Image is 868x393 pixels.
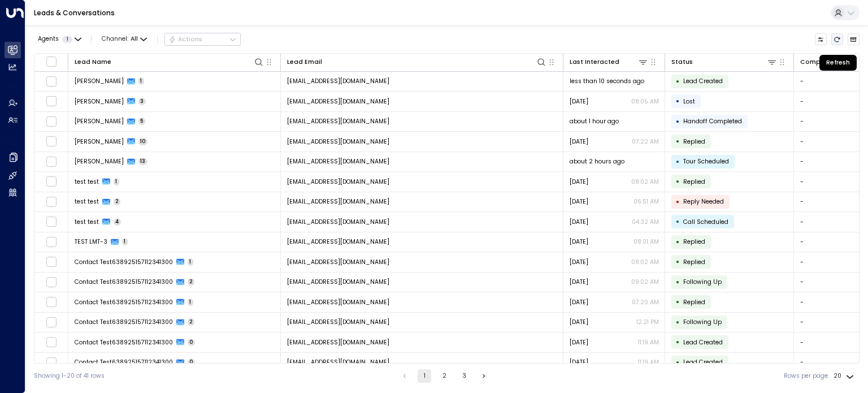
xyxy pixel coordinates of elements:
[287,157,389,166] span: turok3000+test1@gmail.com
[683,218,728,226] span: Call Scheduled
[46,76,57,87] span: Toggle select row
[138,98,146,105] span: 3
[46,317,57,327] span: Toggle select row
[75,97,124,106] span: Holger Aroca
[638,358,659,366] p: 11:19 AM
[676,114,680,129] div: •
[683,318,722,326] span: Following Up
[676,174,680,189] div: •
[683,298,705,306] span: Replied
[75,218,99,226] span: test test
[676,235,680,249] div: •
[676,315,680,330] div: •
[570,157,624,166] span: about 2 hours ago
[676,355,680,370] div: •
[831,33,844,46] span: Refresh
[188,359,196,366] span: 0
[848,33,860,46] button: Archived Leads
[75,178,99,186] span: test test
[570,77,644,85] span: less than 10 seconds ago
[188,339,196,346] span: 0
[676,275,680,290] div: •
[683,178,705,186] span: Replied
[631,178,659,186] p: 08:02 AM
[46,176,57,187] span: Toggle select row
[632,298,659,306] p: 07:20 AM
[819,55,857,71] div: Refresh
[98,33,150,45] button: Channel:All
[34,372,105,381] div: Showing 1-20 of 41 rows
[676,335,680,349] div: •
[75,57,264,67] div: Lead Name
[46,277,57,287] span: Toggle select row
[287,178,389,186] span: holger.aroca@gmail.com
[570,218,588,226] span: Sep 01, 2025
[34,33,84,45] button: Agents1
[676,195,680,209] div: •
[570,258,588,266] span: Sep 06, 2025
[287,57,322,67] div: Lead Email
[676,134,680,149] div: •
[570,358,588,366] span: Sep 03, 2025
[683,197,724,206] span: Reply Needed
[46,357,57,368] span: Toggle select row
[570,178,588,186] span: Yesterday
[683,117,742,126] span: Handoff Completed
[75,157,124,166] span: Daniel Vaca
[418,369,431,383] button: page 1
[75,298,173,306] span: Contact Test638925157112341300
[676,154,680,169] div: •
[138,158,148,165] span: 13
[188,299,194,306] span: 1
[676,295,680,309] div: •
[287,137,389,146] span: aholger13@hotmail.com
[570,57,649,67] div: Last Interacted
[683,237,705,246] span: Replied
[138,77,145,85] span: 1
[570,97,588,106] span: Sep 04, 2025
[287,197,389,206] span: holger.aroca@gmail.com
[188,278,195,286] span: 2
[683,338,723,347] span: Lead Created
[75,117,124,126] span: Holger Aroca Morán
[131,36,138,42] span: All
[636,318,659,326] p: 12:21 PM
[164,33,241,46] button: Actions
[676,94,680,109] div: •
[46,96,57,107] span: Toggle select row
[287,117,389,126] span: aholger13@hotmail.com
[38,36,59,42] span: Agents
[287,97,389,106] span: holger.aroca+test3@gmail.com
[114,218,121,226] span: 4
[570,237,588,246] span: Yesterday
[570,137,588,146] span: Aug 29, 2025
[138,138,148,145] span: 10
[114,178,120,185] span: 1
[683,358,723,366] span: Lead Created
[437,369,451,383] button: Go to page 2
[75,237,107,246] span: TEST LMT-3
[631,278,659,286] p: 09:02 AM
[75,258,173,266] span: Contact Test638925157112341300
[631,97,659,106] p: 08:05 AM
[46,337,57,348] span: Toggle select row
[188,258,194,266] span: 1
[46,136,57,147] span: Toggle select row
[75,358,173,366] span: Contact Test638925157112341300
[834,369,856,383] div: 20
[676,214,680,229] div: •
[46,156,57,167] span: Toggle select row
[287,318,389,326] span: contact.test638925157112341300@mailinator.com
[570,298,588,306] span: Sep 04, 2025
[570,117,619,126] span: about 1 hour ago
[683,157,729,166] span: Tour Scheduled
[457,369,471,383] button: Go to page 3
[287,258,389,266] span: contact.test638925157112341300@mailinator.com
[638,338,659,347] p: 11:19 AM
[287,278,389,286] span: contact.test638925157112341300@mailinator.com
[75,137,124,146] span: Holger Aroca Morán
[570,338,588,347] span: Sep 03, 2025
[46,236,57,247] span: Toggle select row
[570,278,588,286] span: Sep 05, 2025
[570,318,588,326] span: Sep 03, 2025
